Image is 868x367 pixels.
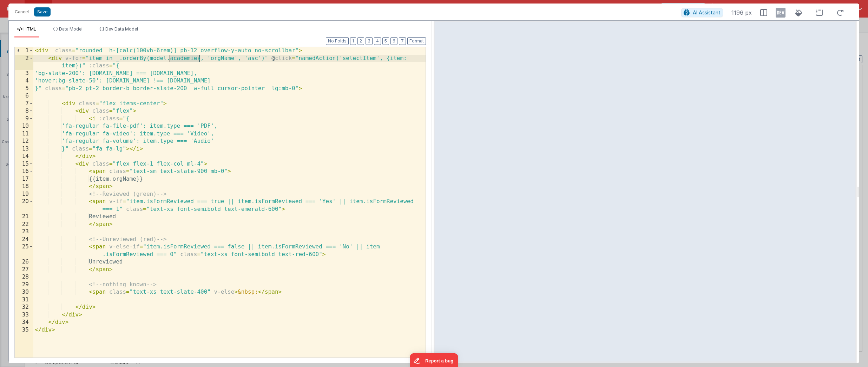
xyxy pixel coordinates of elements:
div: 24 [15,236,33,243]
div: 34 [15,319,33,326]
button: AI Assistant [681,8,723,17]
div: 6 [15,92,33,100]
div: 7 [15,100,33,108]
div: 23 [15,228,33,236]
div: 20 [15,198,33,213]
div: 10 [15,122,33,130]
span: HTML [24,26,36,32]
button: 4 [374,37,381,45]
div: 19 [15,191,33,198]
div: 8 [15,107,33,115]
button: 6 [390,37,397,45]
div: 31 [15,296,33,304]
button: Save [34,7,51,16]
button: 1 [350,37,356,45]
span: Data Model [59,26,83,32]
button: Format [407,37,426,45]
div: 2 [15,55,33,70]
div: 17 [15,175,33,183]
div: 9 [15,115,33,123]
div: 11 [15,130,33,138]
div: 18 [15,183,33,191]
div: 35 [15,326,33,334]
div: 32 [15,303,33,311]
div: 30 [15,288,33,296]
div: 13 [15,145,33,153]
button: Cancel [11,7,32,17]
div: 1 [15,47,33,55]
span: Dev Data Model [105,26,138,32]
div: 16 [15,168,33,175]
button: 5 [382,37,389,45]
div: 3 [15,70,33,78]
div: 4 [15,77,33,85]
span: AI Assistant [693,9,721,15]
div: 33 [15,311,33,319]
div: 28 [15,273,33,281]
div: 22 [15,221,33,228]
div: 27 [15,266,33,274]
div: 14 [15,153,33,160]
div: 5 [15,85,33,93]
div: 29 [15,281,33,289]
div: 26 [15,258,33,266]
div: 21 [15,213,33,221]
div: 12 [15,138,33,145]
button: 3 [366,37,373,45]
button: 2 [357,37,364,45]
button: 7 [399,37,406,45]
div: 15 [15,160,33,168]
div: 25 [15,243,33,258]
span: 1196 px [731,8,752,17]
button: No Folds [326,37,349,45]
